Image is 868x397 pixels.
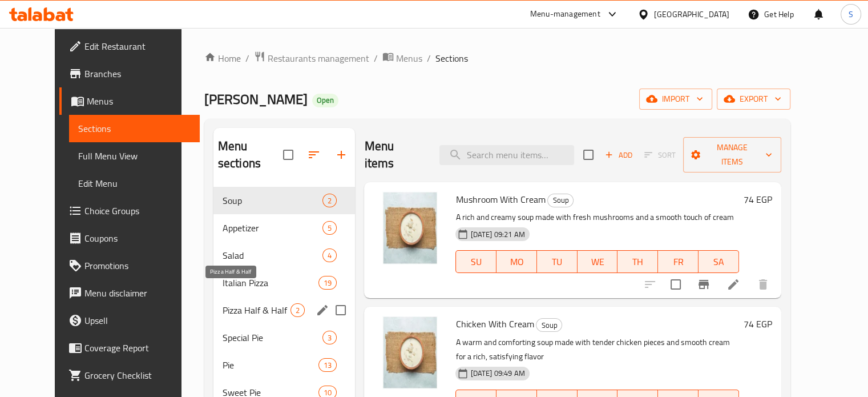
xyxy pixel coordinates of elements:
[648,92,703,106] span: import
[323,332,336,343] span: 3
[396,51,422,65] span: Menus
[223,194,323,207] span: Soup
[542,254,573,270] span: TU
[69,170,200,197] a: Edit Menu
[322,331,337,344] div: items
[59,307,200,334] a: Upsell
[84,314,191,327] span: Upsell
[78,149,191,163] span: Full Menu View
[427,51,431,65] li: /
[213,269,356,296] div: Italian Pizza19
[323,195,336,206] span: 2
[213,242,356,269] div: Salad4
[300,141,328,169] span: Sort sections
[213,351,356,379] div: Pie13
[223,303,291,317] span: Pizza Half & Half
[496,250,537,273] button: MO
[455,191,545,208] span: Mushroom With Cream
[364,138,425,172] h2: Menu items
[84,204,191,218] span: Choice Groups
[637,146,683,164] span: Select section first
[312,95,338,105] span: Open
[84,39,191,53] span: Edit Restaurant
[319,360,336,371] span: 13
[726,92,781,106] span: export
[322,221,337,235] div: items
[323,223,336,234] span: 5
[245,51,249,65] li: /
[319,278,336,288] span: 19
[69,115,200,142] a: Sections
[749,271,777,298] button: delete
[318,358,337,372] div: items
[276,143,300,167] span: Select all sections
[699,250,739,273] button: SA
[663,254,694,270] span: FR
[59,87,200,115] a: Menus
[578,250,618,273] button: WE
[382,51,422,66] a: Menus
[455,210,738,224] p: A rich and creamy soup made with fresh mushrooms and a smooth touch of cream
[373,191,446,264] img: Mushroom With Cream
[455,335,738,364] p: A warm and comforting soup made with tender chicken pieces and smooth cream for a rich, satisfyin...
[213,214,356,242] div: Appetizer5
[291,305,304,316] span: 2
[537,250,578,273] button: TU
[683,137,781,173] button: Manage items
[223,276,318,290] span: Italian Pizza
[314,302,331,319] button: edit
[312,94,338,107] div: Open
[435,51,468,65] span: Sections
[213,324,356,351] div: Special Pie3
[223,221,323,235] span: Appetizer
[744,316,772,332] h6: 74 EGP
[501,254,532,270] span: MO
[223,358,318,372] span: Pie
[322,248,337,262] div: items
[536,319,562,332] span: Soup
[318,276,337,290] div: items
[849,8,853,21] span: S
[455,250,496,273] button: SU
[213,187,356,214] div: Soup2
[218,138,284,172] h2: Menu sections
[322,194,337,207] div: items
[600,146,637,164] span: Add item
[530,7,600,21] div: Menu-management
[59,334,200,362] a: Coverage Report
[59,33,200,60] a: Edit Restaurant
[603,149,634,162] span: Add
[639,89,712,110] button: import
[59,60,200,87] a: Branches
[87,94,191,108] span: Menus
[690,271,717,298] button: Branch-specific-item
[466,229,529,240] span: [DATE] 09:21 AM
[59,252,200,279] a: Promotions
[59,279,200,307] a: Menu disclaimer
[84,67,191,81] span: Branches
[223,331,323,344] span: Special Pie
[703,254,734,270] span: SA
[717,89,790,110] button: export
[78,122,191,135] span: Sections
[204,86,308,112] span: [PERSON_NAME]
[576,143,600,167] span: Select section
[654,8,729,21] div: [GEOGRAPHIC_DATA]
[84,286,191,300] span: Menu disclaimer
[223,248,323,262] span: Salad
[323,250,336,261] span: 4
[84,231,191,245] span: Coupons
[268,51,369,65] span: Restaurants management
[726,278,740,291] a: Edit menu item
[617,250,658,273] button: TH
[84,259,191,272] span: Promotions
[254,51,369,66] a: Restaurants management
[84,368,191,382] span: Grocery Checklist
[461,254,492,270] span: SU
[548,194,573,207] span: Soup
